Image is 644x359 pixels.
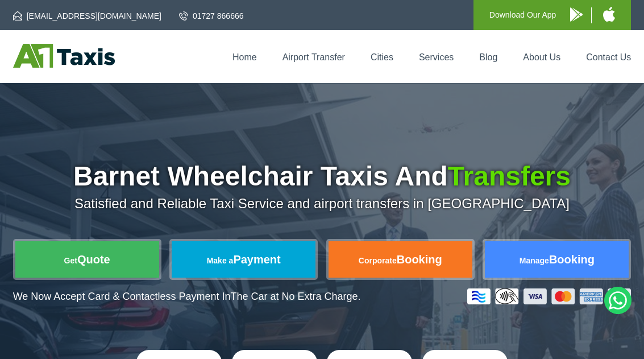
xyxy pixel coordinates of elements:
[329,241,472,278] a: CorporateBooking
[520,256,549,265] span: Manage
[479,52,497,62] a: Blog
[570,7,583,22] img: A1 Taxis Android App
[13,44,115,68] img: A1 Taxis St Albans LTD
[489,8,556,22] p: Download Our App
[603,7,615,22] img: A1 Taxis iPhone App
[207,256,234,265] span: Make a
[467,288,631,304] img: Credit And Debit Cards
[359,256,397,265] span: Corporate
[64,256,77,265] span: Get
[282,52,345,62] a: Airport Transfer
[231,291,361,302] span: The Car at No Extra Charge.
[232,52,257,62] a: Home
[485,241,629,278] a: ManageBooking
[523,52,560,62] a: About Us
[448,161,571,191] span: Transfers
[13,10,161,22] a: [EMAIL_ADDRESS][DOMAIN_NAME]
[13,196,631,212] p: Satisfied and Reliable Taxi Service and airport transfers in [GEOGRAPHIC_DATA]
[15,241,159,278] a: GetQuote
[13,163,631,190] h1: Barnet Wheelchair Taxis And
[371,52,393,62] a: Cities
[13,291,361,303] p: We Now Accept Card & Contactless Payment In
[586,52,631,62] a: Contact Us
[172,241,315,278] a: Make aPayment
[419,52,454,62] a: Services
[179,10,244,22] a: 01727 866666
